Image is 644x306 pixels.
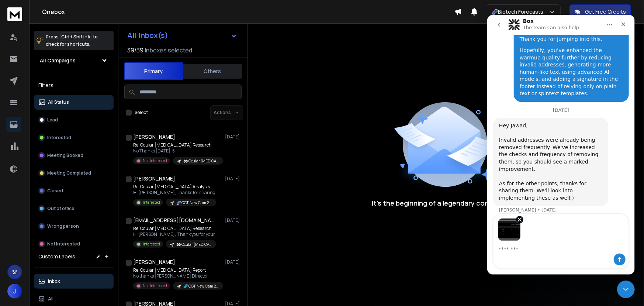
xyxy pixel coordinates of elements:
[183,283,219,289] p: 🧬 OGT New Cam 23-Aug
[133,258,175,266] h1: [PERSON_NAME]
[48,99,69,105] p: All Status
[225,217,242,223] p: [DATE]
[372,198,520,208] p: It’s the beginning of a legendary conversation
[569,4,631,19] button: Get Free Credits
[176,242,212,247] p: 👀 Ocular [MEDICAL_DATA] Market 14-[DATE]
[492,8,546,16] p: 🧬Biotech Forecasts
[34,183,114,198] button: Closed
[34,219,114,234] button: Wrong person
[34,95,114,110] button: All Status
[47,117,58,123] p: Lead
[225,134,242,140] p: [DATE]
[133,273,222,279] p: No thanks [PERSON_NAME] Director
[145,46,192,55] h3: Inboxes selected
[133,142,222,148] p: Re: Ocular [MEDICAL_DATA] Research
[225,176,242,182] p: [DATE]
[34,148,114,163] button: Meeting Booked
[225,259,242,265] p: [DATE]
[143,283,167,289] p: Not Interested
[135,110,148,116] label: Select
[133,175,175,182] h1: [PERSON_NAME]
[42,7,454,16] h1: Onebox
[143,158,167,164] p: Not Interested
[40,57,76,64] h1: All Campaigns
[47,206,75,212] p: Out of office
[47,188,63,194] p: Closed
[183,158,219,164] p: 👀 Ocular [MEDICAL_DATA] Market 14-[DATE]
[133,133,175,141] h1: [PERSON_NAME]
[34,237,114,251] button: Not Interested
[48,296,53,302] p: All
[176,200,212,206] p: 🧬 OGT New Cam 23-Aug
[34,113,114,127] button: Lead
[34,80,114,90] h3: Filters
[617,281,635,298] iframe: Intercom live chat
[133,217,214,224] h1: [EMAIL_ADDRESS][DOMAIN_NAME]
[34,166,114,180] button: Meeting Completed
[7,7,22,21] img: logo
[585,8,626,16] p: Get Free Credits
[143,200,160,205] p: Interested
[34,53,114,68] button: All Campaigns
[34,130,114,145] button: Interested
[143,241,160,247] p: Interested
[487,15,635,275] iframe: To enrich screen reader interactions, please activate Accessibility in Grammarly extension settings
[47,223,79,229] p: Wrong person
[133,184,217,190] p: Re: Ocular [MEDICAL_DATA] Analysis
[121,28,243,43] button: All Inbox(s)
[46,33,98,48] p: Press to check for shortcuts.
[60,32,91,41] span: Ctrl + Shift + k
[47,241,80,247] p: Not Interested
[47,152,83,158] p: Meeting Booked
[47,170,91,176] p: Meeting Completed
[48,278,60,284] p: Inbox
[34,274,114,289] button: Inbox
[133,231,216,237] p: Hi [PERSON_NAME], Thank you for your
[38,253,75,260] h3: Custom Labels
[7,284,22,299] button: J
[34,201,114,216] button: Out of office
[133,226,216,231] p: Re: Ocular [MEDICAL_DATA] Research
[124,62,183,80] button: Primary
[127,46,143,55] span: 39 / 39
[47,135,71,141] p: Interested
[183,63,242,79] button: Others
[133,267,222,273] p: Re: Ocular [MEDICAL_DATA] Report
[133,190,217,196] p: Hi [PERSON_NAME], Thanks for sharing.
[127,32,168,39] h1: All Inbox(s)
[133,148,222,154] p: No Thanks [DATE], 5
